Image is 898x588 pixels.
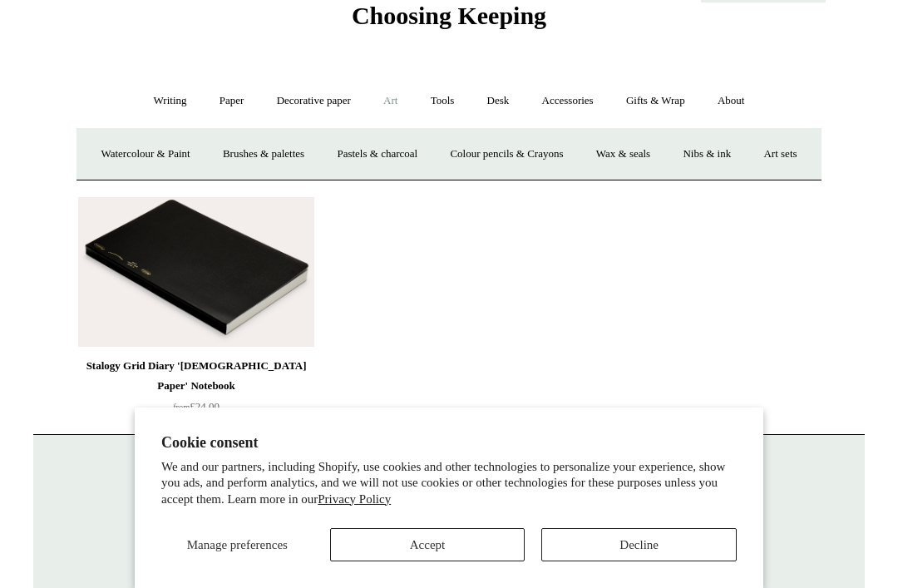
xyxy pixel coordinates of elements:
[262,79,366,123] a: Decorative paper
[86,132,205,176] a: Watercolour & Paint
[82,356,310,396] div: Stalogy Grid Diary '[DEMOGRAPHIC_DATA] Paper' Notebook
[318,492,391,506] a: Privacy Policy
[78,356,314,424] a: Stalogy Grid Diary '[DEMOGRAPHIC_DATA] Paper' Notebook from£24.00
[173,400,220,413] span: £24.00
[139,79,202,123] a: Writing
[208,132,319,176] a: Brushes & palettes
[416,79,470,123] a: Tools
[78,197,314,347] a: Stalogy Grid Diary 'Bible Paper' Notebook Stalogy Grid Diary 'Bible Paper' Notebook
[352,2,546,29] span: Choosing Keeping
[368,79,412,123] a: Art
[472,79,525,123] a: Desk
[435,132,578,176] a: Colour pencils & Crayons
[78,197,314,347] img: Stalogy Grid Diary 'Bible Paper' Notebook
[703,79,760,123] a: About
[668,132,746,176] a: Nibs & ink
[352,15,546,27] a: Choosing Keeping
[527,79,609,123] a: Accessories
[541,528,737,561] button: Decline
[748,132,812,176] a: Art sets
[205,79,259,123] a: Paper
[161,528,313,561] button: Manage preferences
[611,79,700,123] a: Gifts & Wrap
[581,132,665,176] a: Wax & seals
[322,132,432,176] a: Pastels & charcoal
[330,528,525,561] button: Accept
[187,538,288,551] span: Manage preferences
[161,434,737,452] h2: Cookie consent
[161,459,737,508] p: We and our partners, including Shopify, use cookies and other technologies to personalize your ex...
[173,403,190,412] span: from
